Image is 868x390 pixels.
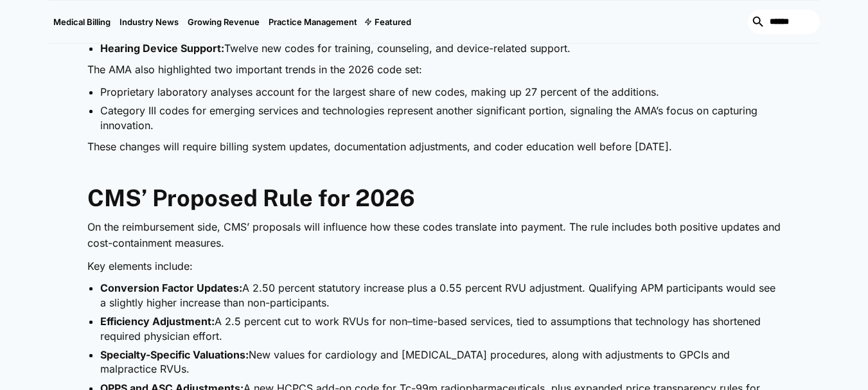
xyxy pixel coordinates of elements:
a: Medical Billing [49,1,115,43]
div: Featured [375,17,411,27]
li: Proprietary laboratory analyses account for the largest share of new codes, making up 27 percent ... [100,85,781,99]
li: New values for cardiology and [MEDICAL_DATA] procedures, along with adjustments to GPCIs and malp... [100,348,781,377]
p: Key elements include: [87,258,781,275]
strong: Specialty-Specific Valuations: [100,348,249,361]
p: ‍ [87,162,781,179]
li: A 2.50 percent statutory increase plus a 0.55 percent RVU adjustment. Qualifying APM participants... [100,281,781,310]
a: Industry News [115,1,183,43]
li: A 2.5 percent cut to work RVUs for non–time-based services, tied to assumptions that technology h... [100,314,781,343]
a: Practice Management [264,1,362,43]
li: Category III codes for emerging services and technologies represent another significant portion, ... [100,103,781,132]
a: Growing Revenue [183,1,264,43]
strong: Conversion Factor Updates: [100,281,242,294]
strong: Hearing Device Support: [100,42,224,55]
p: These changes will require billing system updates, documentation adjustments, and coder education... [87,139,781,155]
strong: Efficiency Adjustment: [100,315,215,328]
p: The AMA also highlighted two important trends in the 2026 code set: [87,62,781,78]
strong: CMS’ Proposed Rule for 2026 [87,184,415,211]
div: Featured [362,1,416,43]
p: On the reimbursement side, CMS’ proposals will influence how these codes translate into payment. ... [87,219,781,252]
li: Twelve new codes for training, counseling, and device-related support. [100,41,781,55]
